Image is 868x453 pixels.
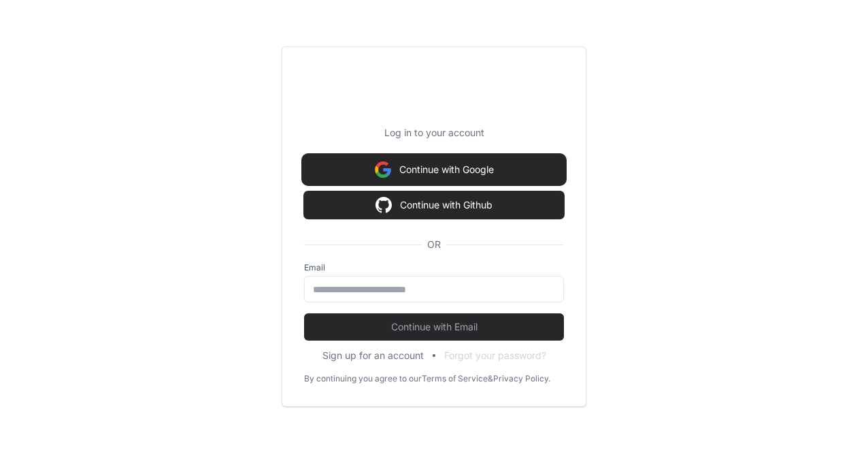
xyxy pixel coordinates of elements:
div: & [488,373,493,384]
span: OR [422,238,446,251]
button: Sign up for an account [322,349,424,362]
a: Terms of Service [422,373,488,384]
img: Sign in with google [375,156,391,183]
a: Privacy Policy. [493,373,550,384]
img: Sign in with google [375,191,392,219]
button: Continue with Github [304,191,564,219]
p: Log in to your account [304,126,564,140]
button: Forgot your password? [444,349,546,362]
button: Continue with Email [304,313,564,341]
button: Continue with Google [304,156,564,183]
span: Continue with Email [304,320,564,334]
label: Email [304,262,564,273]
div: By continuing you agree to our [304,373,422,384]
